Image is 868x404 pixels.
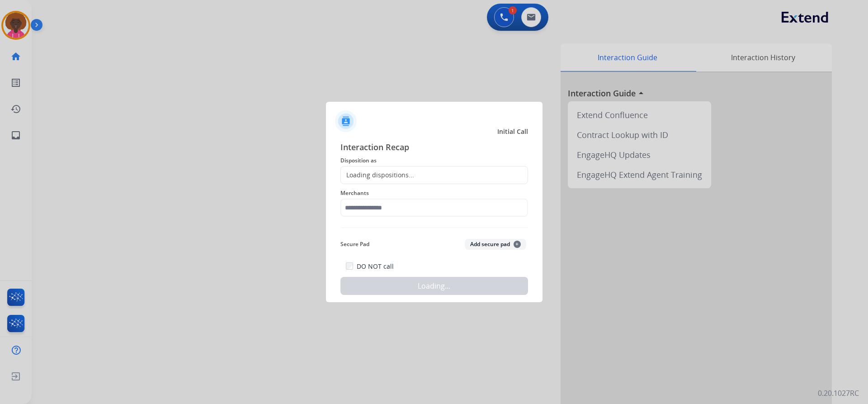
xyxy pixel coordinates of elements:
button: Add secure pad+ [465,239,526,250]
span: + [514,241,521,248]
span: Initial Call [497,127,528,136]
div: Loading dispositions... [341,171,414,180]
label: DO NOT call [357,262,394,271]
span: Interaction Recap [340,141,528,155]
span: Secure Pad [340,239,369,250]
span: Disposition as [340,155,528,166]
p: 0.20.1027RC [818,388,859,399]
img: contactIcon [335,110,357,132]
button: Loading... [340,277,528,295]
span: Merchants [340,188,528,199]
